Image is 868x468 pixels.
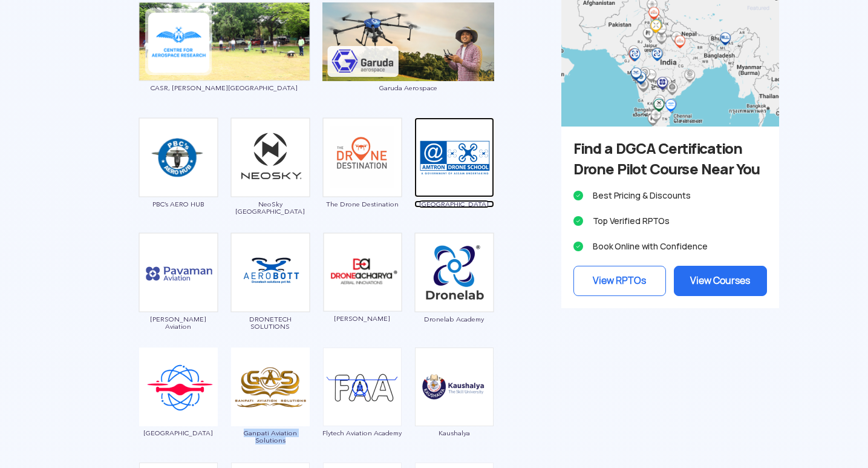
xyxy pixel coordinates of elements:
[414,232,494,312] img: ic_dronelab_new.png
[139,36,310,92] a: CASR, [PERSON_NAME][GEOGRAPHIC_DATA]
[573,266,667,296] a: View RPTOs
[573,238,767,255] li: Book Online with Confidence
[414,315,494,323] span: Dronelab Academy
[573,187,767,204] li: Best Pricing & Discounts
[139,117,218,197] img: ic_pbc.png
[322,200,402,208] span: The Drone Destination
[414,266,494,323] a: Dronelab Academy
[674,266,767,296] a: View Courses
[230,151,310,215] a: NeoSky [GEOGRAPHIC_DATA]
[573,213,767,229] li: Top Verified RPTOs
[230,315,310,330] span: DRONETECH SOLUTIONS
[322,2,494,81] img: ic_garudarpto_eco.png
[230,266,310,330] a: DRONETECH SOLUTIONS
[139,151,218,208] a: PBC’s AERO HUB
[322,84,494,91] span: Garuda Aerospace
[414,429,494,437] span: Kaushalya
[230,232,310,312] img: bg_droneteech.png
[322,36,494,91] a: Garuda Aerospace
[322,151,402,208] a: The Drone Destination
[139,315,218,330] span: [PERSON_NAME] Aviation
[230,200,310,215] span: NeoSky [GEOGRAPHIC_DATA]
[139,232,218,312] img: ic_pavaman.png
[230,429,310,444] span: Ganpati Aviation Solutions
[322,117,402,197] img: ic_dronedestination.png
[322,429,402,437] span: Flytech Aviation Academy
[139,2,310,81] img: ic_annauniversity_block.png
[414,117,494,197] img: ic_amtron.png
[322,232,402,312] img: ic_dronacharyaaerial.png
[414,200,494,208] span: [GEOGRAPHIC_DATA]
[231,348,310,426] img: ic_ganpati.png
[414,151,494,208] a: [GEOGRAPHIC_DATA]
[573,139,767,180] h3: Find a DGCA Certification Drone Pilot Course Near You
[322,266,402,323] a: [PERSON_NAME]
[139,348,218,426] img: ic_sanskardham.png
[415,348,494,426] img: ic_kaushalya.png
[139,266,218,330] a: [PERSON_NAME] Aviation
[139,200,218,208] span: PBC’s AERO HUB
[230,117,310,197] img: img_neosky.png
[322,315,402,322] span: [PERSON_NAME]
[139,84,310,91] span: CASR, [PERSON_NAME][GEOGRAPHIC_DATA]
[139,429,218,437] span: [GEOGRAPHIC_DATA]
[323,348,402,426] img: ic_flytechaviation.png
